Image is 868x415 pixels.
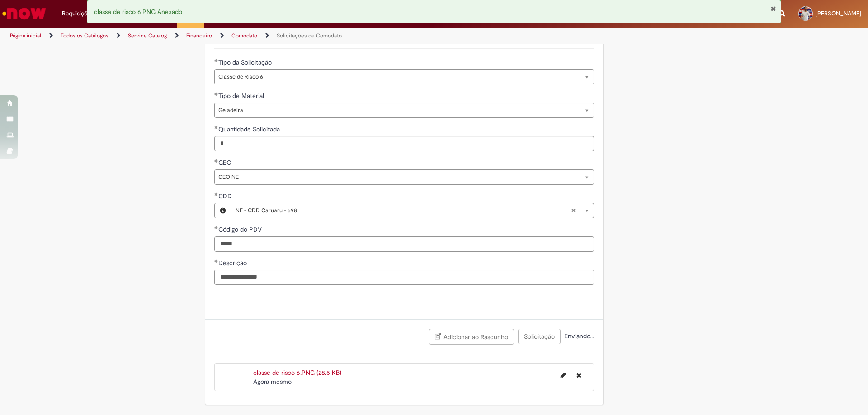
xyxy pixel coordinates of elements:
[218,259,249,267] span: Descrição
[128,32,167,39] a: Service Catalog
[186,32,212,39] a: Financeiro
[218,92,266,100] span: Tipo de Material
[214,236,594,252] input: Código do PDV
[231,203,594,218] a: NE - CDD Caruaru - 598Limpar campo CDD
[215,203,231,218] button: CDD, Visualizar este registro NE - CDD Caruaru - 598
[770,5,776,12] button: Fechar Notificação
[214,192,218,196] span: Obrigatório Preenchido
[277,32,342,39] a: Solicitações de Comodato
[218,225,264,233] span: Código do PDV
[61,32,108,39] a: Todos os Catálogos
[253,378,292,386] span: Agora mesmo
[236,203,571,218] span: NE - CDD Caruaru - 598
[253,378,292,386] time: 29/08/2025 13:26:49
[218,103,576,117] span: Geladeira
[218,58,274,66] span: Tipo da Solicitação
[214,259,218,263] span: Obrigatório Preenchido
[214,59,218,62] span: Obrigatório Preenchido
[94,8,182,16] span: classe de risco 6.PNG Anexado
[214,126,218,129] span: Obrigatório Preenchido
[218,70,576,84] span: Classe de Risco 6
[214,159,218,163] span: Obrigatório Preenchido
[10,32,41,39] a: Página inicial
[231,32,257,39] a: Comodato
[218,159,233,167] span: GEO
[1,5,47,23] img: ServiceNow
[218,125,282,133] span: Quantidade Solicitada
[218,192,234,200] span: Necessários - CDD
[571,368,587,382] button: Excluir classe de risco 6.PNG
[214,92,218,96] span: Obrigatório Preenchido
[214,136,594,151] input: Quantidade Solicitada
[218,170,576,184] span: GEO NE
[816,9,861,17] span: [PERSON_NAME]
[555,368,571,382] button: Editar nome de arquivo classe de risco 6.PNG
[62,9,94,18] span: Requisições
[253,368,341,377] a: classe de risco 6.PNG (28.5 KB)
[566,203,580,218] abbr: Limpar campo CDD
[214,226,218,229] span: Obrigatório Preenchido
[562,332,594,340] span: Enviando...
[7,28,572,44] ul: Trilhas de página
[214,270,594,285] input: Descrição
